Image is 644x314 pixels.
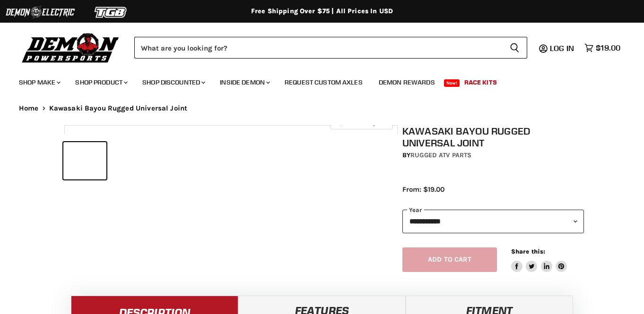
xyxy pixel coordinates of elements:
div: by [402,150,584,161]
span: Click to expand [335,119,388,126]
a: Rugged ATV Parts [410,151,471,159]
span: New! [444,79,460,87]
a: Race Kits [457,73,504,92]
span: $19.00 [596,43,620,52]
a: Shop Product [68,73,133,92]
input: Search [134,37,502,59]
span: Share this: [511,248,545,255]
span: Kawasaki Bayou Rugged Universal Joint [49,104,188,112]
a: Inside Demon [213,73,276,92]
button: IMAGE thumbnail [63,142,106,179]
aside: Share this: [511,247,567,272]
ul: Main menu [12,69,618,92]
img: TGB Logo 2 [76,3,147,21]
a: Request Custom Axles [278,73,370,92]
a: Shop Make [12,73,66,92]
a: Log in [546,44,580,52]
img: Demon Electric Logo 2 [5,3,76,21]
span: From: $19.00 [402,185,444,194]
form: Product [134,37,527,59]
a: Demon Rewards [372,73,442,92]
select: year [402,210,584,233]
span: Log in [550,43,574,53]
a: Home [19,104,39,112]
button: Search [502,37,527,59]
h1: Kawasaki Bayou Rugged Universal Joint [402,125,584,149]
a: $19.00 [580,41,625,55]
img: Demon Powersports [19,31,122,64]
a: Shop Discounted [135,73,211,92]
